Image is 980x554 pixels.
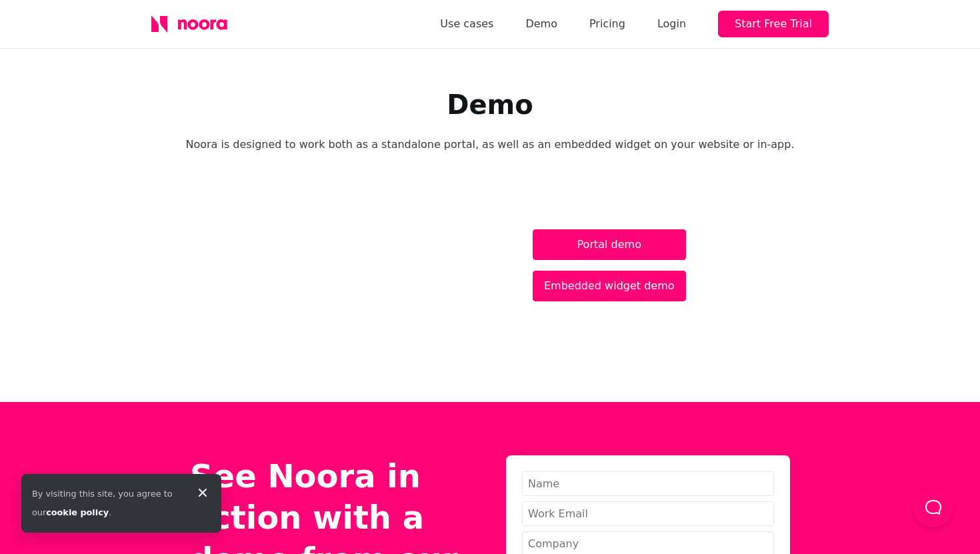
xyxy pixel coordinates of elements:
[151,89,829,121] h1: Demo
[440,15,493,33] a: Use cases
[913,487,953,527] button: Load Chat
[525,15,557,33] a: Demo
[32,485,184,522] div: By visiting this site, you agree to our .
[533,229,686,260] a: Portal demo
[718,11,829,37] button: Start Free Trial
[522,471,774,496] input: Name
[151,169,490,362] img: A preview of Noora's standalone portal
[151,137,829,153] p: Noora is designed to work both as a standalone portal, as well as an embedded widget on your webs...
[46,507,109,517] a: cookie policy
[533,271,686,301] a: Embedded widget demo
[657,15,686,33] div: Login
[589,15,625,33] a: Pricing
[522,501,774,526] input: Work Email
